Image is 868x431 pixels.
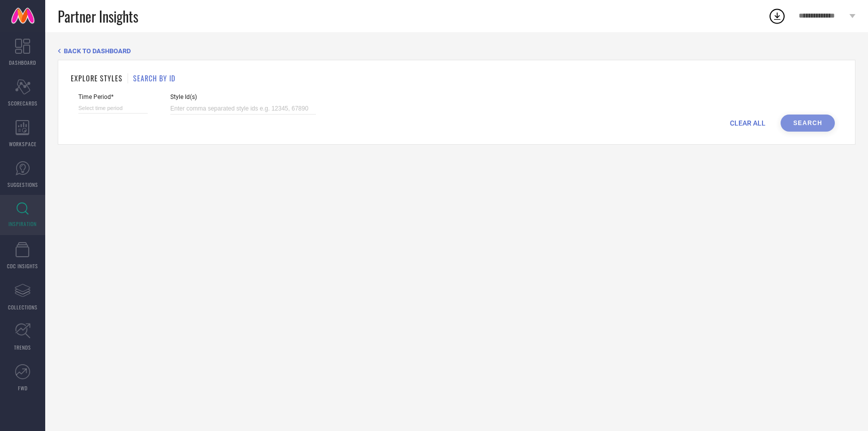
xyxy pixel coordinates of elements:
span: FWD [18,384,28,392]
div: Back TO Dashboard [58,47,855,55]
span: Time Period* [78,93,148,100]
span: CDC INSIGHTS [7,262,38,270]
input: Select time period [78,103,148,114]
span: Partner Insights [58,6,138,27]
span: Style Id(s) [170,93,316,100]
span: INSPIRATION [9,220,37,228]
span: BACK TO DASHBOARD [64,47,131,55]
h1: SEARCH BY ID [133,73,175,83]
span: COLLECTIONS [8,303,38,311]
span: TRENDS [14,344,31,351]
span: CLEAR ALL [730,119,766,127]
div: Open download list [768,7,786,25]
h1: EXPLORE STYLES [71,73,123,83]
span: SUGGESTIONS [8,181,38,188]
span: WORKSPACE [9,140,37,148]
input: Enter comma separated style ids e.g. 12345, 67890 [170,103,316,115]
span: DASHBOARD [9,59,36,66]
span: SCORECARDS [8,99,38,107]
